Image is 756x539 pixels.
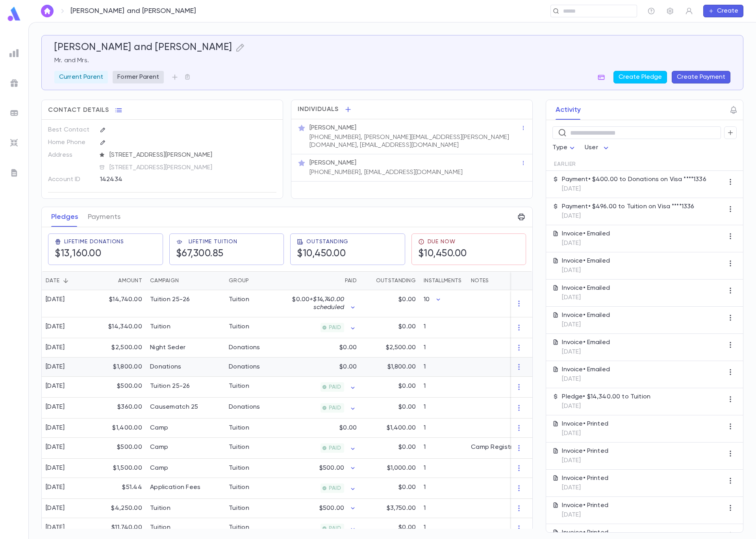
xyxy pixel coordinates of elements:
[48,124,93,136] p: Best Contact
[326,485,344,491] span: PAID
[55,248,124,260] h5: $13,160.00
[46,403,65,411] div: [DATE]
[326,324,344,331] span: PAID
[672,71,730,83] button: Create Payment
[229,344,260,352] div: Donations
[562,294,610,302] p: [DATE]
[229,504,249,512] div: Tuition
[562,284,610,292] p: Invoice • Emailed
[284,271,361,290] div: Paid
[562,484,608,492] p: [DATE]
[150,524,170,532] div: Tuition
[48,136,93,149] p: Home Phone
[95,271,146,290] div: Amount
[562,393,650,401] p: Pledge • $14,340.00 to Tuition
[585,140,611,156] div: User
[150,424,168,432] div: Camp
[95,478,146,499] div: $51.44
[326,384,344,390] span: PAID
[113,71,164,83] div: Former Parent
[229,443,249,451] div: Tuition
[150,323,170,331] div: Tuition
[420,317,467,338] div: 1
[562,348,610,356] p: [DATE]
[556,100,581,120] button: Activity
[418,248,467,260] h5: $10,450.00
[420,438,467,459] div: 1
[562,230,610,238] p: Invoice • Emailed
[420,459,467,478] div: 1
[345,271,357,290] div: Paid
[229,524,249,532] div: Tuition
[319,504,344,512] p: $500.00
[95,338,146,357] div: $2,500.00
[471,443,528,451] div: Camp Registration
[420,338,467,357] div: 1
[309,124,356,132] p: [PERSON_NAME]
[176,248,237,260] h5: $67,300.85
[54,57,730,65] p: Mr. and Mrs.
[189,239,237,245] span: Lifetime Tuition
[100,173,237,185] div: 142434
[229,296,249,304] div: Tuition
[339,344,357,352] p: $0.00
[48,106,109,114] span: Contact Details
[562,474,608,482] p: Invoice • Printed
[387,504,416,512] p: $3,750.00
[420,398,467,419] div: 1
[46,443,65,451] div: [DATE]
[9,168,19,178] img: letters_grey.7941b92b52307dd3b8a917253454ce1c.svg
[150,403,198,411] div: Causematch 25
[95,499,146,518] div: $4,250.00
[46,382,65,390] div: [DATE]
[46,363,65,371] div: [DATE]
[420,357,467,377] div: 1
[562,511,608,519] p: [DATE]
[339,363,357,371] p: $0.00
[386,344,416,352] p: $2,500.00
[562,257,610,265] p: Invoice • Emailed
[95,290,146,317] div: $14,740.00
[46,296,65,304] div: [DATE]
[48,173,93,186] p: Account ID
[229,271,249,290] div: Group
[46,504,65,512] div: [DATE]
[95,419,146,438] div: $1,400.00
[552,144,567,151] span: Type
[229,323,249,331] div: Tuition
[95,518,146,539] div: $11,740.00
[150,344,185,352] div: Night Seder
[9,48,19,58] img: reports_grey.c525e4749d1bce6a11f5fe2a8de1b229.svg
[398,483,416,491] p: $0.00
[46,464,65,472] div: [DATE]
[46,271,59,290] div: Date
[319,464,344,472] p: $500.00
[420,377,467,398] div: 1
[398,403,416,411] p: $0.00
[51,207,78,227] button: Pledges
[339,424,357,432] p: $0.00
[387,363,416,371] p: $1,800.00
[229,363,260,371] div: Donations
[562,447,608,455] p: Invoice • Printed
[420,499,467,518] div: 1
[424,296,430,304] p: 10
[562,311,610,319] p: Invoice • Emailed
[54,42,232,54] h5: [PERSON_NAME] and [PERSON_NAME]
[225,271,284,290] div: Group
[424,271,461,290] div: Installments
[428,239,456,245] span: Due Now
[562,402,650,410] p: [DATE]
[420,419,467,438] div: 1
[95,438,146,459] div: $500.00
[703,5,743,17] button: Create
[106,151,277,159] span: [STREET_ADDRESS][PERSON_NAME]
[554,161,576,167] span: Earlier
[9,108,19,118] img: batches_grey.339ca447c9d9533ef1741baa751efc33.svg
[306,239,348,245] span: Outstanding
[298,106,339,113] span: Individuals
[398,524,416,532] p: $0.00
[46,344,65,352] div: [DATE]
[117,73,159,81] p: Former Parent
[562,267,610,274] p: [DATE]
